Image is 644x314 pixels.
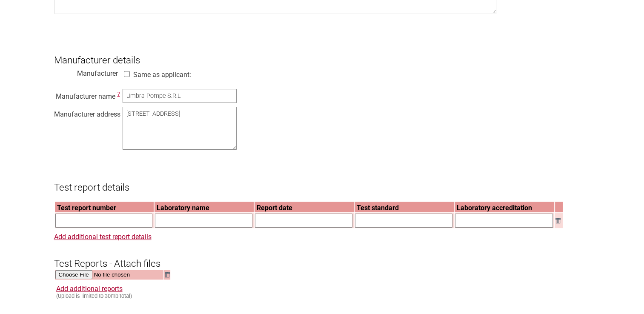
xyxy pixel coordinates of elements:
div: Manufacturer name [54,90,118,99]
h3: Test report details [54,168,590,193]
div: Manufacturer [54,67,118,76]
img: Remove [165,272,170,277]
th: Test standard [355,202,454,212]
h3: Manufacturer details [54,40,590,66]
img: Remove [555,218,561,223]
th: Report date [255,202,354,212]
label: Same as applicant: [133,71,191,79]
th: Test report number [55,202,154,212]
a: Add additional reports [56,285,123,293]
th: Laboratory accreditation [455,202,554,212]
h3: Test Reports - Attach files [54,243,590,269]
a: Add additional test report details [54,233,152,241]
th: Laboratory name [155,202,254,212]
small: (Upload is limited to 30mb total) [56,293,132,299]
span: This is the name of the manufacturer of the electrical product to be approved. [117,91,120,97]
div: Manufacturer address [54,108,118,117]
